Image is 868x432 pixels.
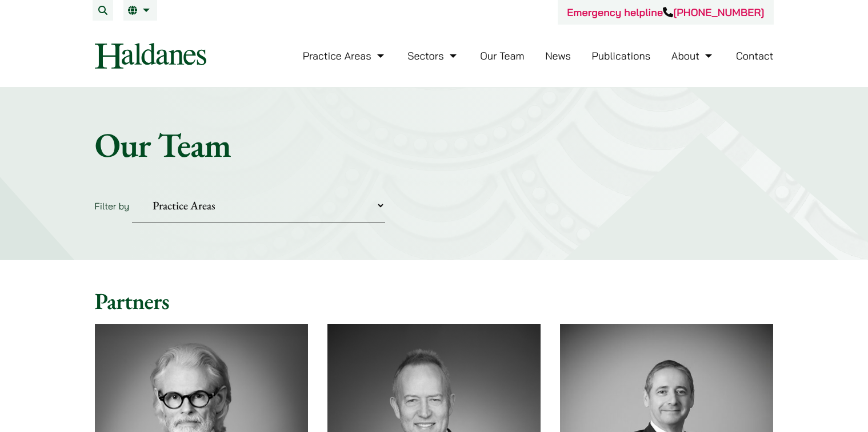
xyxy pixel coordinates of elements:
[95,43,206,69] img: Logo of Haldanes
[671,49,715,62] a: About
[567,6,764,19] a: Emergency helpline[PHONE_NUMBER]
[545,49,571,62] a: News
[407,49,459,62] a: Sectors
[95,200,130,212] label: Filter by
[128,6,153,15] a: EN
[303,49,387,62] a: Practice Areas
[480,49,524,62] a: Our Team
[736,49,774,62] a: Contact
[592,49,651,62] a: Publications
[95,287,774,315] h2: Partners
[95,124,774,165] h1: Our Team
